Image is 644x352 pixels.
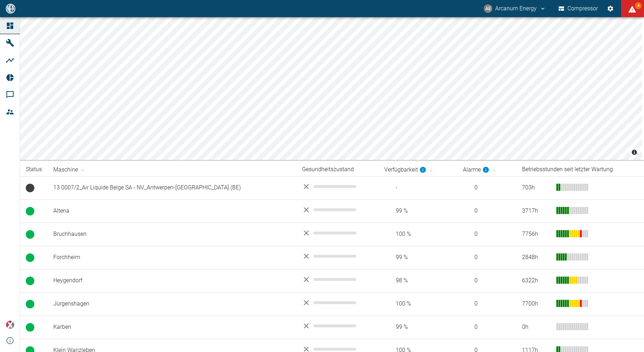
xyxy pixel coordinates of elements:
img: Xplore Logo [6,321,14,329]
div: 7700 h [522,300,551,308]
canvas: Map [20,17,642,160]
span: 100 % [384,300,452,308]
span: Maschine [53,165,87,174]
span: 0 [463,253,511,262]
td: Forchheim [48,246,296,269]
th: Betriebsstunden seit letzter Wartung [516,163,644,176]
span: Betrieb [26,253,34,262]
div: 2848 h [522,253,551,262]
span: 99 % [384,207,452,215]
div: 3717 h [522,207,551,215]
button: arcanum@neaxplore.com [483,2,547,15]
span: Betrieb [26,300,34,308]
span: 0 [463,300,511,308]
span: 4 [635,2,642,9]
span: 0 [463,230,511,238]
td: Jürgenshagen [48,292,296,316]
div: No data [302,182,373,191]
span: 0 [463,323,511,331]
span: 99 % [384,323,452,331]
td: Bruchhausen [48,223,296,246]
div: berechnet für die letzten 7 Tage [463,165,489,174]
td: Karben [48,316,296,339]
div: 6322 h [522,277,551,285]
span: 0 [463,277,511,285]
div: berechnet für die letzten 7 Tage [384,165,426,174]
div: No data [302,252,373,261]
div: 0 h [522,323,551,331]
div: No data [302,275,373,284]
div: 7756 h [522,230,551,238]
td: Altena [48,199,296,223]
th: Gesundheitszustand [296,163,379,176]
div: No data [302,229,373,237]
span: 0 [463,207,511,215]
img: logo [5,4,16,13]
span: 99 % [384,253,452,262]
span: Betrieb [26,323,34,332]
span: 0 [463,184,511,192]
span: Betrieb [26,230,34,239]
div: AE [484,4,492,13]
span: Keine Daten [26,184,34,192]
div: No data [302,298,373,307]
div: No data [302,205,373,214]
td: 13.0007/2_Air Liquide Belge SA - NV_Antwerpen-[GEOGRAPHIC_DATA] (BE) [48,176,296,199]
span: 98 % [384,277,452,285]
span: - [384,184,452,192]
th: Status [20,163,48,176]
button: Compressor [557,2,600,15]
span: 100 % [384,230,452,238]
span: Betrieb [26,207,34,215]
div: 703 h [522,184,551,192]
span: Betrieb [26,277,34,285]
button: Einstellungen [604,2,617,15]
div: No data [302,322,373,330]
td: Heygendorf [48,269,296,292]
